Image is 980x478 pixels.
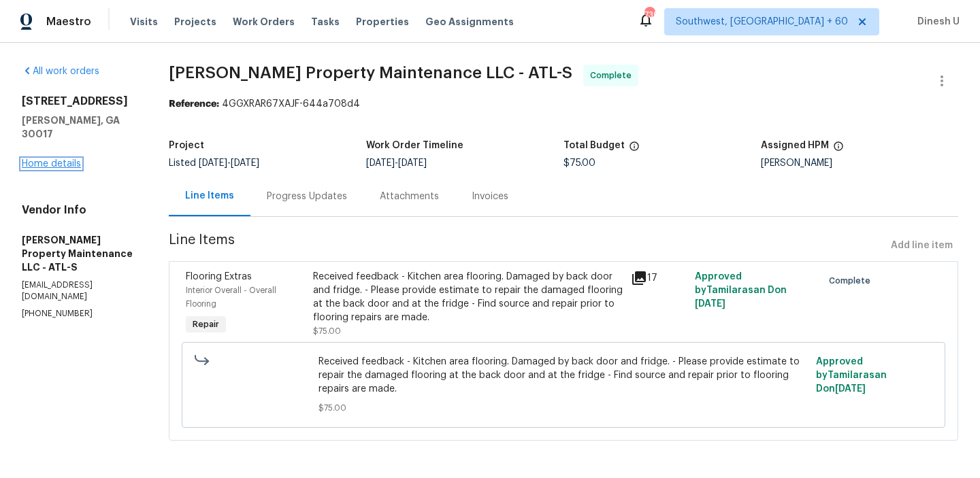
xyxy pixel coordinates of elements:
span: $75.00 [318,401,808,415]
div: Received feedback - Kitchen area flooring. Damaged by back door and fridge. - Please provide esti... [313,270,623,324]
span: [PERSON_NAME] Property Maintenance LLC - ATL-S [169,65,572,81]
b: Reference: [169,99,219,109]
h5: Assigned HPM [761,141,829,150]
div: 17 [631,270,687,286]
h5: [PERSON_NAME], GA 30017 [22,114,136,141]
div: 4GGXRAR67XAJF-644a708d4 [169,97,958,111]
span: Properties [356,15,409,29]
div: Line Items [185,189,234,203]
span: [DATE] [231,158,259,168]
span: Listed [169,158,259,168]
h5: Work Order Timeline [366,141,463,150]
span: [DATE] [366,158,395,168]
span: Tasks [311,17,340,27]
span: $75.00 [313,327,341,335]
span: Interior Overall - Overall Flooring [186,286,276,308]
span: Complete [590,69,637,82]
p: [PHONE_NUMBER] [22,308,136,320]
span: [DATE] [695,299,725,309]
span: Repair [187,318,225,331]
span: Dinesh U [912,15,960,29]
h2: [STREET_ADDRESS] [22,95,136,108]
h4: Vendor Info [22,203,136,217]
span: [DATE] [199,158,227,168]
span: Maestro [46,15,91,29]
span: The total cost of line items that have been proposed by Opendoor. This sum includes line items th... [629,141,640,158]
span: Geo Assignments [425,15,514,29]
span: [DATE] [398,158,427,168]
span: Complete [829,274,876,288]
span: Approved by Tamilarasan D on [695,272,787,309]
span: Received feedback - Kitchen area flooring. Damaged by back door and fridge. - Please provide esti... [318,355,808,396]
span: Southwest, [GEOGRAPHIC_DATA] + 60 [676,15,848,29]
span: [DATE] [835,384,866,394]
span: Work Orders [233,15,295,29]
span: Approved by Tamilarasan D on [816,357,887,394]
span: The hpm assigned to this work order. [833,141,844,158]
span: Visits [130,15,158,29]
span: - [199,158,259,168]
div: Attachments [380,190,439,203]
span: - [366,158,427,168]
a: All work orders [22,67,99,76]
p: [EMAIL_ADDRESS][DOMAIN_NAME] [22,279,136,303]
h5: Total Budget [563,141,625,150]
span: Line Items [169,233,885,258]
h5: [PERSON_NAME] Property Maintenance LLC - ATL-S [22,233,136,274]
div: [PERSON_NAME] [761,158,958,168]
a: Home details [22,159,81,169]
div: Invoices [472,190,508,203]
div: 739 [644,8,654,22]
div: Progress Updates [267,190,347,203]
span: Flooring Extras [186,272,252,281]
span: Projects [174,15,216,29]
h5: Project [169,141,204,150]
span: $75.00 [563,158,595,168]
